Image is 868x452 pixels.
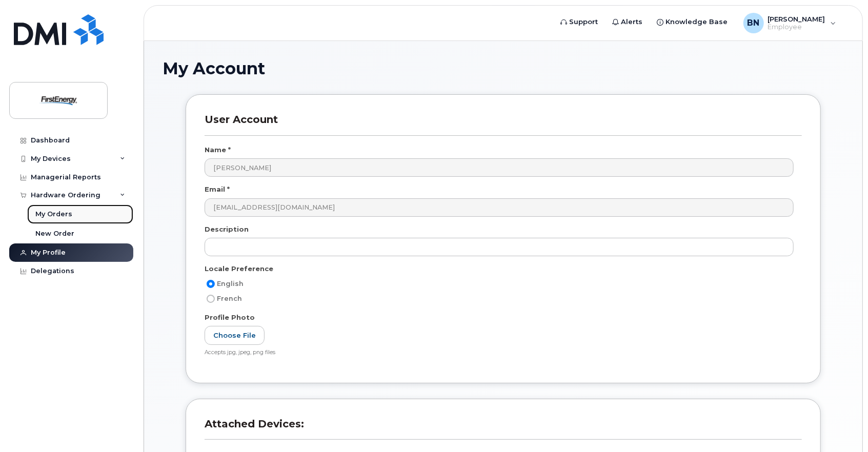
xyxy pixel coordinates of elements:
div: Accepts jpg, jpeg, png files [205,349,794,357]
label: Name * [205,145,231,155]
label: Profile Photo [205,313,255,322]
input: English [207,280,215,288]
label: Locale Preference [205,264,273,274]
span: English [217,280,244,287]
label: Choose File [205,326,265,345]
h3: Attached Devices: [205,418,802,440]
label: Description [205,224,249,234]
iframe: Messenger Launcher [823,407,860,444]
input: French [207,295,215,303]
h3: User Account [205,113,802,135]
label: Email * [205,184,230,194]
span: French [217,295,242,302]
h1: My Account [163,59,844,77]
